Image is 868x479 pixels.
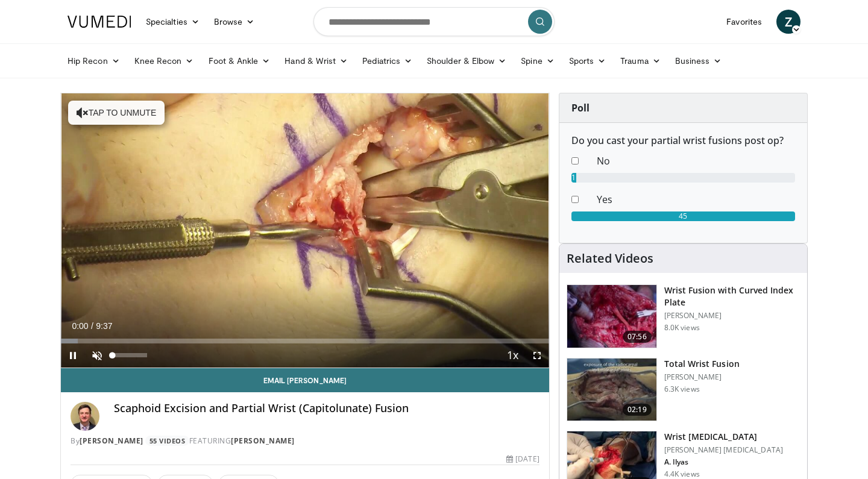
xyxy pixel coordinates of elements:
[72,321,88,331] span: 0:00
[91,321,93,331] span: /
[112,353,146,357] div: Volume Level
[571,135,795,146] h6: Do you cast your partial wrist fusions post op?
[664,384,700,394] p: 6.3K views
[623,404,652,416] span: 02:19
[71,402,99,431] img: Avatar
[114,402,539,415] h4: Scaphoid Excision and Partial Wrist (Capitolunate) Fusion
[80,436,143,446] a: [PERSON_NAME]
[85,343,109,368] button: Unmute
[525,343,549,368] button: Fullscreen
[313,7,555,36] input: Search topics, interventions
[96,321,112,331] span: 9:37
[60,49,127,73] a: Hip Recon
[567,251,653,266] h4: Related Videos
[127,49,201,73] a: Knee Recon
[145,436,189,446] a: 55 Videos
[355,49,420,73] a: Pediatrics
[613,49,668,73] a: Trauma
[664,323,700,333] p: 8.0K views
[776,10,800,34] a: Z
[668,49,729,73] a: Business
[664,311,800,321] p: [PERSON_NAME]
[664,358,740,370] h3: Total Wrist Fusion
[664,431,783,443] h3: Wrist [MEDICAL_DATA]
[420,49,514,73] a: Shoulder & Elbow
[571,211,795,221] div: 45
[139,10,207,34] a: Specialties
[68,101,165,125] button: Tap to unmute
[664,372,740,382] p: [PERSON_NAME]
[68,16,131,28] img: VuMedi Logo
[567,358,800,422] a: 02:19 Total Wrist Fusion [PERSON_NAME] 6.3K views
[567,358,656,421] img: Picture_15_2_2.png.150x105_q85_crop-smart_upscale.jpg
[719,10,769,34] a: Favorites
[664,284,800,308] h3: Wrist Fusion with Curved Index Plate
[61,93,549,368] video-js: Video Player
[61,343,85,368] button: Pause
[207,10,262,34] a: Browse
[514,49,561,73] a: Spine
[501,343,525,368] button: Playback Rate
[588,192,804,207] dd: Yes
[664,469,700,479] p: 4.4K views
[61,368,549,392] a: Email [PERSON_NAME]
[71,436,539,446] div: By FEATURING
[277,49,355,73] a: Hand & Wrist
[588,154,804,168] dd: No
[567,284,800,348] a: 07:56 Wrist Fusion with Curved Index Plate [PERSON_NAME] 8.0K views
[664,445,783,455] p: [PERSON_NAME] [MEDICAL_DATA]
[201,49,278,73] a: Foot & Ankle
[664,457,783,467] p: A. Ilyas
[571,173,576,183] div: 1
[231,436,295,446] a: [PERSON_NAME]
[61,339,549,343] div: Progress Bar
[562,49,614,73] a: Sports
[571,101,590,114] strong: Poll
[506,454,539,465] div: [DATE]
[623,331,652,343] span: 07:56
[567,285,656,348] img: 69caa8a0-39e4-40a6-a88f-d00045569e83.150x105_q85_crop-smart_upscale.jpg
